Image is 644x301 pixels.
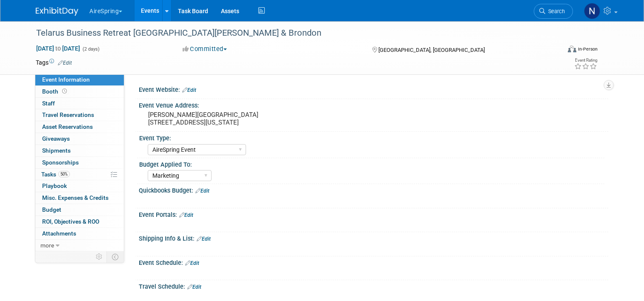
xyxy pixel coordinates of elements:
a: Booth [35,86,124,97]
a: Playbook [35,180,124,192]
img: ExhibitDay [36,7,78,16]
div: Budget Applied To: [139,158,604,169]
span: 50% [58,171,70,177]
a: Search [534,4,573,19]
div: Event Website: [139,83,608,94]
div: Travel Schedule: [139,280,608,291]
span: Asset Reservations [42,123,93,130]
a: Asset Reservations [35,121,124,133]
div: Event Format [515,44,598,57]
span: Sponsorships [42,159,79,166]
span: Misc. Expenses & Credits [42,194,109,201]
a: Edit [58,60,72,66]
span: (2 days) [82,46,100,52]
div: Event Schedule: [139,256,608,267]
td: Toggle Event Tabs [107,251,124,262]
span: more [40,242,54,249]
div: Event Venue Address: [139,99,608,110]
div: Event Type: [139,132,604,142]
span: Tasks [41,171,70,178]
a: Shipments [35,145,124,156]
div: In-Person [578,46,598,52]
span: to [54,45,62,52]
span: Budget [42,206,61,213]
a: Sponsorships [35,157,124,168]
a: Event Information [35,74,124,85]
a: Travel Reservations [35,109,124,121]
button: Committed [180,45,230,54]
img: Natalie Pyron [584,3,600,19]
span: [GEOGRAPHIC_DATA], [GEOGRAPHIC_DATA] [378,47,485,53]
span: Booth not reserved yet [60,88,69,94]
a: Budget [35,204,124,216]
span: Event Information [42,76,90,83]
div: Event Rating [574,58,597,62]
span: Giveaways [42,135,70,142]
a: Giveaways [35,133,124,145]
span: Shipments [42,147,71,154]
a: Edit [182,87,196,93]
span: Playbook [42,182,67,189]
span: Booth [42,88,69,95]
td: Tags [36,58,72,67]
a: Edit [197,236,211,242]
pre: [PERSON_NAME][GEOGRAPHIC_DATA] [STREET_ADDRESS][US_STATE] [148,111,325,126]
a: Misc. Expenses & Credits [35,192,124,204]
div: Quickbooks Budget: [139,184,608,195]
span: [DATE] [DATE] [36,45,80,52]
div: Event Portals: [139,208,608,219]
td: Personalize Event Tab Strip [92,251,107,262]
div: Shipping Info & List: [139,232,608,243]
a: Edit [187,284,201,290]
a: Attachments [35,228,124,239]
span: Travel Reservations [42,111,94,118]
a: ROI, Objectives & ROO [35,216,124,227]
span: Staff [42,100,55,107]
a: Edit [195,188,209,194]
a: more [35,240,124,251]
img: Format-Inperson.png [568,45,576,52]
span: ROI, Objectives & ROO [42,218,99,225]
a: Edit [179,212,193,218]
span: Attachments [42,230,76,237]
a: Edit [185,260,199,266]
span: Search [545,8,565,14]
div: Telarus Business Retreat [GEOGRAPHIC_DATA][PERSON_NAME] & Brondon [33,26,550,41]
a: Tasks50% [35,169,124,180]
a: Staff [35,98,124,109]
